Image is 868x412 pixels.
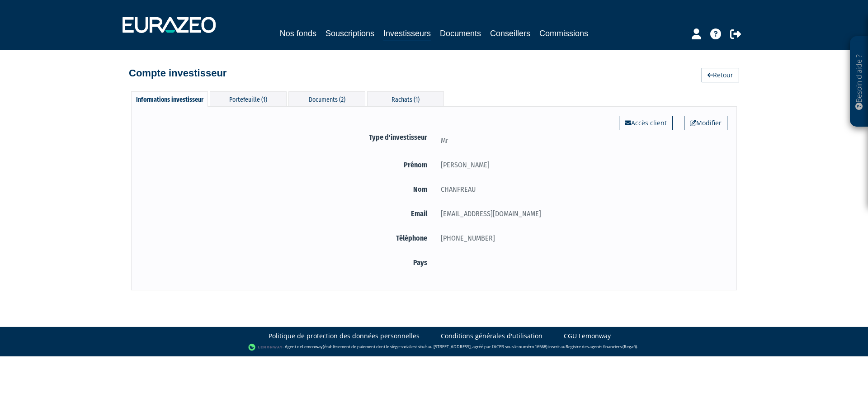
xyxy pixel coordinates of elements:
div: Mr [434,135,727,146]
img: 1732889491-logotype_eurazeo_blanc_rvb.png [123,17,216,33]
a: Conseillers [490,27,530,40]
div: CHANFREAU [434,184,727,195]
div: [EMAIL_ADDRESS][DOMAIN_NAME] [434,208,727,219]
label: Pays [141,257,434,268]
a: Modifier [684,116,727,130]
a: Registre des agents financiers (Regafi) [566,344,637,350]
a: CGU Lemonway [564,331,611,341]
label: Email [141,208,434,219]
img: logo-lemonway.png [248,343,283,352]
a: Souscriptions [325,27,374,40]
a: Commissions [539,27,588,40]
a: Lemonway [302,344,323,350]
h4: Compte investisseur [129,68,226,79]
label: Nom [141,184,434,195]
a: Investisseurs [383,27,431,41]
label: Téléphone [141,232,434,244]
a: Accès client [619,116,673,130]
a: Documents [440,27,481,40]
a: Nos fonds [280,27,316,40]
label: Type d'investisseur [141,132,434,143]
div: Rachats (1) [367,91,444,106]
div: [PERSON_NAME] [434,159,727,170]
div: Portefeuille (1) [210,91,287,106]
div: - Agent de (établissement de paiement dont le siège social est situé au [STREET_ADDRESS], agréé p... [9,343,859,352]
div: Documents (2) [288,91,365,106]
p: Besoin d'aide ? [854,41,864,123]
div: [PHONE_NUMBER] [434,232,727,244]
label: Prénom [141,159,434,170]
a: Politique de protection des données personnelles [269,331,420,341]
div: Informations investisseur [131,91,208,107]
a: Conditions générales d'utilisation [441,331,542,341]
a: Retour [702,68,739,82]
